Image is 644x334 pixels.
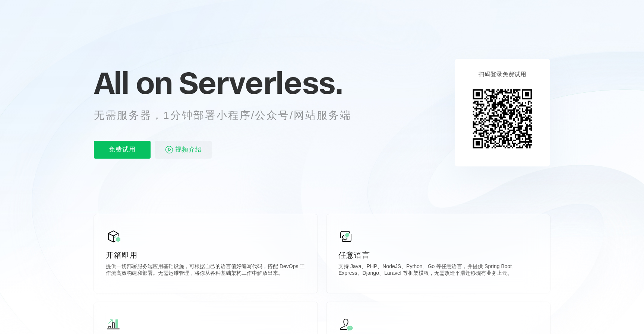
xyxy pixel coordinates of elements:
span: 视频介绍 [175,141,202,159]
p: 任意语言 [338,250,538,260]
p: 扫码登录免费试用 [479,71,526,79]
p: 提供一切部署服务端应用基础设施，可根据自己的语言偏好编写代码，搭配 DevOps 工作流高效构建和部署。无需运维管理，将你从各种基础架构工作中解放出来。 [106,263,306,278]
p: 免费试用 [94,141,151,159]
p: 开箱即用 [106,250,306,260]
p: 无需服务器，1分钟部署小程序/公众号/网站服务端 [94,108,365,123]
span: All on [94,64,172,101]
img: video_play.svg [165,145,174,154]
span: Serverless. [179,64,342,101]
p: 支持 Java、PHP、NodeJS、Python、Go 等任意语言，并提供 Spring Boot、Express、Django、Laravel 等框架模板，无需改造平滑迁移现有业务上云。 [338,263,538,278]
